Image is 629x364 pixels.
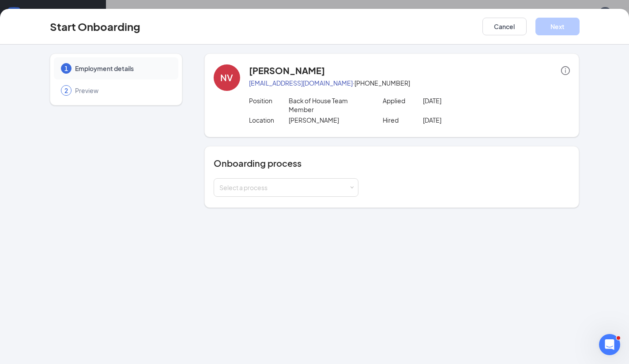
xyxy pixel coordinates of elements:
[289,116,369,124] p: [PERSON_NAME]
[599,334,620,355] iframe: Intercom live chat
[64,64,68,73] span: 1
[50,19,140,34] h3: Start Onboarding
[249,79,353,87] a: [EMAIL_ADDRESS][DOMAIN_NAME]
[214,157,570,169] h4: Onboarding process
[249,116,289,124] p: Location
[249,96,289,105] p: Position
[249,64,325,77] h4: [PERSON_NAME]
[220,71,233,84] div: NV
[249,79,570,87] p: · [PHONE_NUMBER]
[289,96,369,114] p: Back of House Team Member
[535,18,580,35] button: Next
[383,96,423,105] p: Applied
[423,96,503,105] p: [DATE]
[383,116,423,124] p: Hired
[561,66,570,75] span: info-circle
[482,18,527,35] button: Cancel
[219,183,349,192] div: Select a process
[75,86,169,95] span: Preview
[64,86,68,95] span: 2
[423,116,503,124] p: [DATE]
[75,64,169,73] span: Employment details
